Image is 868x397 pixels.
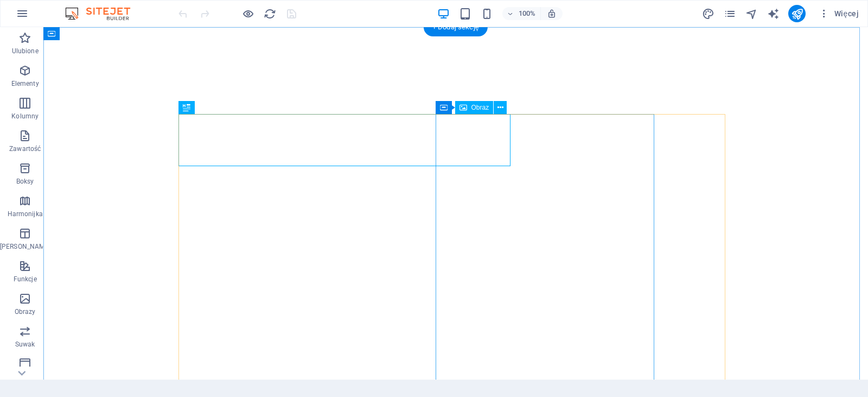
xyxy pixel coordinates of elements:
[263,7,276,20] button: reload
[788,5,806,22] button: publish
[14,275,37,283] p: Funkcje
[819,8,859,19] span: Więcej
[702,8,714,20] i: Projekt (Ctrl+Alt+Y)
[15,307,36,316] p: Obrazy
[791,8,803,20] i: Opublikuj
[724,8,736,20] i: Strony (Ctrl+Alt+S)
[9,144,41,153] p: Zawartość
[62,7,144,20] img: Editor Logo
[723,7,736,20] button: pages
[745,7,758,20] button: navigator
[814,5,863,22] button: Więcej
[767,8,780,20] i: AI Writer
[11,79,39,88] p: Elementy
[12,47,39,55] p: Ulubione
[424,18,488,36] div: + Dodaj sekcję
[767,7,780,20] button: text_generator
[471,104,489,111] span: Obraz
[745,8,758,20] i: Nawigator
[502,7,541,20] button: 100%
[16,177,34,186] p: Boksy
[264,8,276,20] i: Przeładuj stronę
[8,210,43,218] p: Harmonijka
[519,7,536,20] h6: 100%
[701,7,714,20] button: design
[241,7,254,20] button: Kliknij tutaj, aby wyjść z trybu podglądu i kontynuować edycję
[11,112,39,121] p: Kolumny
[547,9,557,18] i: Po zmianie rozmiaru automatycznie dostosowuje poziom powiększenia do wybranego urządzenia.
[15,340,35,349] p: Suwak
